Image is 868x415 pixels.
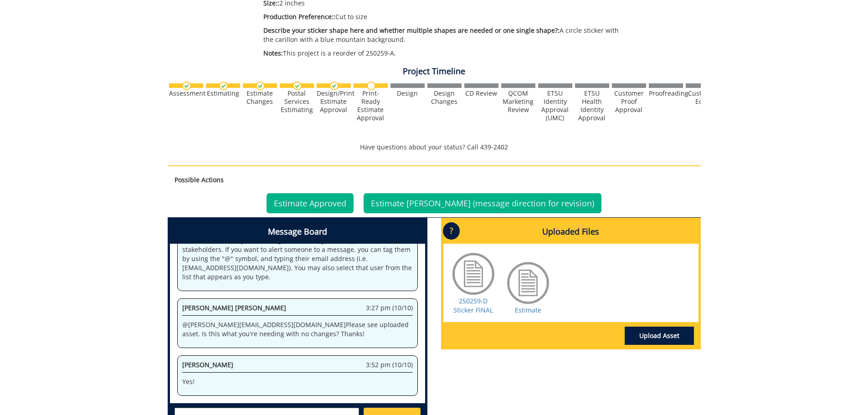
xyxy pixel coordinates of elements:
span: Notes: [263,49,283,57]
div: Proofreading [649,89,683,97]
div: ETSU Identity Approval (UMC) [538,89,572,122]
p: ? [443,222,460,240]
div: Design/Print Estimate Approval [317,89,351,114]
div: Estimating [206,89,240,97]
p: @ [PERSON_NAME][EMAIL_ADDRESS][DOMAIN_NAME] Please see uploaded asset. Is this what you're needin... [182,320,413,338]
div: QCOM Marketing Review [501,89,535,114]
span: 3:52 pm (10/10) [366,360,413,369]
p: Yes! [182,377,413,386]
a: Upload Asset [625,327,694,345]
div: Estimate Changes [243,89,277,106]
div: Design Changes [427,89,462,106]
div: Assessment [169,89,203,97]
a: Estimate [PERSON_NAME] (message direction for revision) [364,193,601,213]
img: no [367,82,375,90]
p: Cut to size [263,12,620,21]
div: CD Review [464,89,498,97]
div: Customer Edits [686,89,720,106]
p: Have questions about your status? Call 439-2402 [168,143,701,152]
img: checkmark [330,82,339,90]
a: 250259-D Sticker FINAL [453,297,493,314]
a: Estimate [515,306,541,314]
p: A circle sticker with the carillon with a blue mountain background. [263,26,620,44]
div: Design [390,89,425,97]
a: Estimate Approved [267,193,354,213]
p: This project is a reorder of 250259-A. [263,49,620,58]
span: [PERSON_NAME] [PERSON_NAME] [182,303,286,312]
img: checkmark [219,82,228,90]
div: Customer Proof Approval [612,89,646,114]
div: ETSU Health Identity Approval [575,89,609,122]
span: [PERSON_NAME] [182,360,233,369]
img: checkmark [256,82,265,90]
h4: Uploaded Files [443,220,699,244]
span: Production Preference:: [263,12,335,21]
strong: Possible Actions [175,175,224,184]
span: 3:27 pm (10/10) [366,303,413,313]
div: Print-Ready Estimate Approval [354,89,388,122]
img: checkmark [182,82,191,90]
h4: Message Board [170,220,425,244]
span: Describe your sticker shape here and whether multiple shapes are needed or one single shape?: [263,26,560,35]
p: Welcome to the Project Messenger. All messages will appear to all stakeholders. If you want to al... [182,236,413,282]
img: checkmark [293,82,302,90]
div: Postal Services Estimating [280,89,314,114]
h4: Project Timeline [168,67,701,76]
